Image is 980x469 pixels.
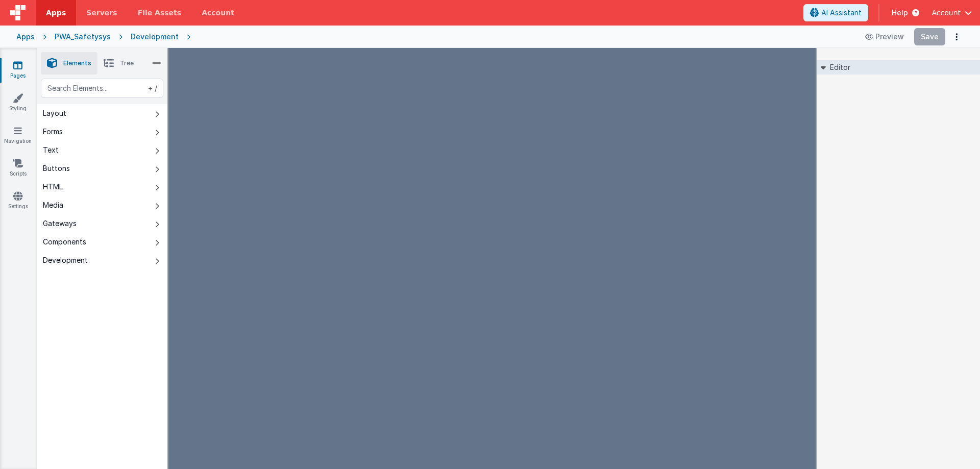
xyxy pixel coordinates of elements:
[914,28,945,45] button: Save
[86,8,117,18] span: Servers
[43,237,86,247] div: Components
[37,214,167,233] button: Gateways
[932,8,961,18] span: Account
[120,59,134,67] span: Tree
[131,32,179,42] div: Development
[138,8,182,18] span: File Assets
[43,145,59,155] div: Text
[949,30,964,44] button: Options
[37,196,167,214] button: Media
[37,178,167,196] button: HTML
[146,79,157,98] span: + /
[55,32,111,42] div: PWA_Safetysys
[37,159,167,178] button: Buttons
[37,104,167,122] button: Layout
[43,108,66,118] div: Layout
[932,8,972,18] button: Account
[63,59,91,67] span: Elements
[37,251,167,269] button: Development
[43,182,63,192] div: HTML
[43,218,77,229] div: Gateways
[16,32,35,42] div: Apps
[43,200,63,210] div: Media
[826,60,850,75] h2: Editor
[43,255,88,265] div: Development
[859,29,910,45] button: Preview
[803,4,868,21] button: AI Assistant
[43,163,70,174] div: Buttons
[892,8,908,18] span: Help
[37,122,167,141] button: Forms
[43,127,63,137] div: Forms
[41,79,163,98] input: Search Elements...
[37,233,167,251] button: Components
[821,8,862,18] span: AI Assistant
[37,141,167,159] button: Text
[46,8,66,18] span: Apps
